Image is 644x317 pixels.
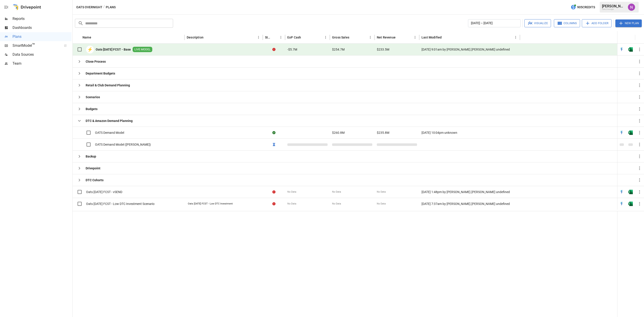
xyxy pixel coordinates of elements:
[332,36,349,39] div: Gross Sales
[602,8,625,10] div: Oats Overnight
[638,34,644,40] button: Sort
[86,71,115,76] b: Department Budgets
[442,34,448,40] button: Sort
[92,34,98,40] button: Sort
[273,142,275,147] div: Preparing to sync.
[86,154,96,159] b: Backup
[367,34,373,40] button: Gross Sales column menu
[619,47,624,52] img: quick-edit-flash.b8aec18c.svg
[619,130,624,135] div: Open in Quick Edit
[271,34,278,40] button: Sort
[628,190,633,194] div: Open in Excel
[278,34,284,40] button: Status column menu
[95,130,124,135] span: OATS Demand Model
[76,4,102,10] button: Oats Overnight
[619,47,624,52] div: Open in Quick Edit
[13,52,72,57] span: Data Sources
[86,166,100,170] b: Drivepoint
[350,34,356,40] button: Sort
[287,190,296,194] span: No Data
[513,34,519,40] button: Last Modified column menu
[377,190,386,194] span: No Data
[86,190,122,194] span: Oats [DATE] FCST - vSEND
[332,47,345,52] span: $254.7M
[96,47,131,52] b: Oats [DATE] FCST - Base
[377,47,389,52] span: $233.5M
[619,130,624,135] img: quick-edit-flash.b8aec18c.svg
[86,46,94,53] div: ⚡
[468,19,521,27] button: [DATE] – [DATE]
[554,19,580,27] button: Columns
[95,142,151,147] span: OATS Demand Model ([PERSON_NAME])
[377,36,396,39] div: Net Revenue
[103,4,105,10] div: /
[628,202,633,206] img: excel-icon.76473adf.svg
[332,202,341,206] span: No Data
[628,202,633,206] div: Open in Excel
[86,95,100,99] b: Scenarios
[582,19,612,27] button: Add Folder
[86,202,155,206] span: Oats [DATE] FCST - Low DTC Investment Scenario
[86,178,104,182] b: DTC Cohorts
[577,4,595,10] span: 905 Credits
[628,4,635,11] img: Nina McKinney
[419,186,520,198] div: [DATE] 1:48pm by [PERSON_NAME].[PERSON_NAME] undefined
[83,36,91,39] div: Name
[377,202,386,206] span: No Data
[13,61,72,66] span: Team
[625,1,638,13] button: Nina McKinney
[287,36,301,39] div: EoP Cash
[13,25,72,30] span: Dashboards
[422,36,442,39] div: Last Modified
[301,34,308,40] button: Sort
[628,190,633,194] img: excel-icon.76473adf.svg
[377,130,389,135] span: $235.8M
[569,3,597,11] button: 905Credits
[13,43,59,48] span: SmartModel
[412,34,418,40] button: Net Revenue column menu
[272,190,275,194] div: Error during sync.
[86,119,133,123] b: DTC & Amazon Demand Planning
[524,19,551,27] button: Visualize
[255,34,262,40] button: Description column menu
[332,130,345,135] span: $260.8M
[13,16,72,21] span: Reports
[619,190,624,194] div: Open in Quick Edit
[322,34,329,40] button: EoP Cash column menu
[615,19,642,27] button: New Plan
[32,42,35,48] span: ™
[396,34,402,40] button: Sort
[86,107,97,111] b: Budgets
[272,47,275,52] div: Error during sync.
[272,130,275,135] div: Sync complete
[287,202,296,206] span: No Data
[86,59,106,64] b: Close Process
[13,34,72,39] span: Plans
[628,47,633,52] div: Open in Excel
[86,83,130,87] b: Retail & Club Demand Planning
[332,190,341,194] span: No Data
[419,44,520,55] div: [DATE] 9:01am by [PERSON_NAME].[PERSON_NAME] undefined
[187,36,203,39] div: Description
[287,47,297,52] span: -$5.7M
[133,47,152,52] span: LIVE MODEL
[628,130,633,135] img: excel-icon.76473adf.svg
[628,47,633,52] img: excel-icon.76473adf.svg
[272,202,275,206] div: Error during sync.
[619,190,624,194] img: quick-edit-flash.b8aec18c.svg
[265,36,271,39] div: Status
[619,202,624,206] img: quick-edit-flash.b8aec18c.svg
[204,34,210,40] button: Sort
[602,4,625,8] div: [PERSON_NAME]
[419,127,520,138] div: [DATE] 10:04pm unknown
[628,130,633,135] div: Open in Excel
[619,202,624,206] div: Open in Quick Edit
[188,202,233,206] div: Oats [DATE] FCST - Low DTC Investment
[419,198,520,210] div: [DATE] 7:37am by [PERSON_NAME].[PERSON_NAME] undefined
